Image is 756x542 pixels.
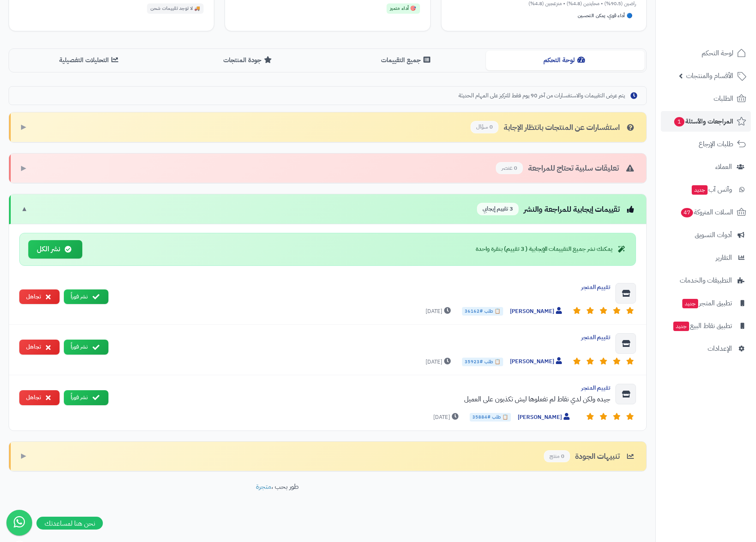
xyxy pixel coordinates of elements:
button: تجاهل [19,289,60,304]
a: تطبيق المتجرجديد [661,293,751,313]
a: لوحة التحكم [661,43,751,63]
button: نشر الكل [28,240,82,259]
span: يتم عرض التقييمات والاستفسارات من آخر 90 يوم فقط للتركيز على المهام الحديثة [459,92,625,100]
span: الإعدادات [708,343,732,355]
span: طلبات الإرجاع [699,138,733,150]
span: ▶ [21,122,26,132]
a: تطبيق نقاط البيعجديد [661,316,751,336]
span: جديد [692,185,708,195]
div: 🎯 أداء متميز [387,3,420,14]
div: تقييمات إيجابية للمراجعة والنشر [477,203,636,215]
span: وآتس آب [691,184,732,196]
span: تطبيق نقاط البيع [672,320,732,332]
span: السلات المتروكة [680,206,733,218]
div: تقييم المتجر [115,384,610,392]
a: متجرة [256,482,271,492]
button: جودة المنتجات [169,51,328,70]
span: التطبيقات والخدمات [680,274,732,286]
span: التقارير [716,252,732,264]
button: تجاهل [19,340,60,355]
div: يمكنك نشر جميع التقييمات الإيجابية ( 3 تقييم) بنقرة واحدة [476,245,627,253]
span: 0 منتج [544,450,570,463]
span: ▼ [21,204,28,214]
a: التقارير [661,247,751,268]
span: [PERSON_NAME] [510,357,564,366]
div: جيده ولكن لدي نقاط لم تفعلوها ليش تكذبون على العميل [115,394,610,404]
span: 0 سؤال [471,121,498,133]
a: وآتس آبجديد [661,179,751,200]
button: تجاهل [19,390,60,405]
button: نشر فوراً [64,340,108,355]
span: الأقسام والمنتجات [686,70,733,82]
a: السلات المتروكة47 [661,202,751,223]
span: 📋 طلب #35923 [462,358,503,366]
span: جديد [673,322,689,331]
img: logo-2.png [698,17,748,35]
a: الطلبات [661,88,751,109]
div: 🚚 لا توجد تقييمات شحن [147,3,204,14]
a: الإعدادات [661,338,751,359]
span: ▶ [21,451,26,461]
span: 47 [681,208,693,217]
span: 📋 طلب #36162 [462,307,503,316]
div: 🔵 أداء قوي، يمكن التحسين [574,11,636,21]
button: جميع التقييمات [328,51,486,70]
div: تعليقات سلبية تحتاج للمراجعة [496,162,636,175]
div: تنبيهات الجودة [544,450,636,463]
div: استفسارات عن المنتجات بانتظار الإجابة [471,121,636,133]
span: العملاء [715,161,732,173]
span: أدوات التسويق [695,229,732,241]
span: [DATE] [433,413,461,422]
button: نشر فوراً [64,289,108,304]
span: المراجعات والأسئلة [673,115,733,127]
div: تقييم المتجر [115,333,610,342]
span: ▶ [21,163,26,173]
span: 📋 طلب #35884 [470,413,511,422]
a: التطبيقات والخدمات [661,270,751,291]
span: [DATE] [426,307,453,316]
a: المراجعات والأسئلة1 [661,111,751,132]
span: [PERSON_NAME] [510,307,564,316]
span: الطلبات [714,93,733,105]
span: جديد [682,299,698,308]
a: العملاء [661,157,751,177]
span: تطبيق المتجر [681,297,732,309]
span: لوحة التحكم [702,47,733,59]
button: نشر فوراً [64,390,108,405]
button: التحليلات التفصيلية [11,51,169,70]
span: [DATE] [426,358,453,366]
a: طلبات الإرجاع [661,134,751,154]
div: تقييم المتجر [115,283,610,292]
span: 3 تقييم إيجابي [477,203,519,215]
span: 1 [674,117,684,126]
span: 0 عنصر [496,162,523,175]
a: أدوات التسويق [661,225,751,245]
span: [PERSON_NAME] [518,413,572,422]
button: لوحة التحكم [486,51,645,70]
